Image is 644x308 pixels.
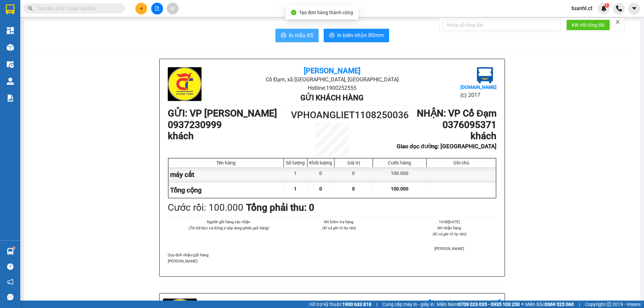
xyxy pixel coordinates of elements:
h1: VPHOANGLIET1108250036 [291,108,373,123]
b: NHẬN : VP Cổ Đạm [417,108,497,119]
div: 100.000 [373,167,427,182]
li: 14:00[DATE] [402,219,497,225]
span: check-circle [291,10,296,15]
span: ⚪️ [521,303,524,306]
strong: 0369 525 060 [545,302,574,307]
div: 1 [284,167,307,182]
button: file-add [151,3,163,15]
img: phone-icon [616,5,622,11]
div: Ghi chú [428,160,494,165]
b: Gửi khách hàng [300,94,364,102]
span: Tạo đơn hàng thành công [299,10,353,15]
i: (Tôi đã đọc và đồng ý nộp dung phiếu gửi hàng) [188,226,269,230]
span: 1 [294,186,297,191]
span: close [615,20,620,24]
p: [PERSON_NAME] [168,258,497,264]
i: (Kí và ghi rõ họ tên) [322,226,356,230]
b: [PERSON_NAME] [304,67,360,75]
li: NV nhận hàng [402,225,497,231]
div: Số lượng [286,160,305,165]
li: (c) 2017 [460,91,497,99]
h1: khách [373,130,497,142]
h1: 0937230999 [168,119,291,131]
span: printer [281,32,286,39]
li: NV kiểm tra hàng [292,219,386,225]
li: Hotline: 1900252555 [222,84,441,92]
span: plus [139,6,144,11]
img: logo.jpg [168,67,202,101]
span: In mẫu A5 [289,31,313,40]
span: caret-down [631,5,637,11]
img: dashboard-icon [7,27,14,34]
div: 0 [307,167,334,182]
span: search [28,6,33,11]
div: Quy định nhận/gửi hàng : [168,252,497,264]
span: Tổng cộng [170,186,202,194]
span: 0 [319,186,322,191]
span: | [376,301,377,308]
button: Kết nối tổng đài [566,20,610,30]
div: 0 [334,167,373,182]
div: Cước rồi : 100.000 [168,200,243,215]
button: printerIn mẫu A5 [275,29,319,42]
b: Tổng phải thu: 0 [246,202,314,213]
div: máy cắt [168,167,284,182]
img: warehouse-icon [7,78,14,85]
img: solution-icon [7,95,14,102]
span: | [579,301,580,308]
button: printerIn biên nhận 80mm [324,29,389,42]
span: file-add [155,6,159,11]
li: Người gửi hàng xác nhận [181,219,275,225]
span: 100.000 [391,186,408,191]
img: logo-vxr [6,4,15,15]
sup: 1 [605,3,609,8]
img: warehouse-icon [7,44,14,51]
sup: 1 [13,247,15,249]
span: message [7,294,14,300]
img: logo.jpg [477,67,493,83]
b: Giao dọc đường: [GEOGRAPHIC_DATA] [397,143,497,150]
div: Cước hàng [375,160,425,165]
strong: 0708 023 035 - 0935 103 250 [458,302,520,307]
strong: 1900 633 818 [342,302,371,307]
span: Miền Bắc [525,301,574,308]
button: plus [135,3,147,15]
div: Giá trị [336,160,371,165]
li: [PERSON_NAME] [402,246,497,252]
b: [DOMAIN_NAME] [460,84,497,90]
img: warehouse-icon [7,248,14,255]
span: printer [329,32,334,39]
span: Miền Nam [437,301,520,308]
img: warehouse-icon [7,61,14,68]
div: Khối lượng [309,160,332,165]
li: Cổ Đạm, xã [GEOGRAPHIC_DATA], [GEOGRAPHIC_DATA] [222,75,441,84]
input: Nhập số tổng đài [443,20,561,30]
h1: 0376095371 [373,119,497,131]
span: In biên nhận 80mm [337,31,384,40]
span: notification [7,279,14,285]
h1: khách [168,130,291,142]
span: copyright [607,302,611,307]
div: Tên hàng [170,160,282,165]
button: caret-down [628,3,640,15]
input: Tìm tên, số ĐT hoặc mã đơn [37,5,117,12]
i: (Kí và ghi rõ họ tên) [432,232,466,236]
span: Cung cấp máy in - giấy in: [382,301,435,308]
span: question-circle [7,263,14,270]
button: aim [167,3,179,15]
span: aim [170,6,175,11]
b: GỬI : VP [PERSON_NAME] [168,108,277,119]
span: 1 [606,3,608,8]
span: Hỗ trợ kỹ thuật: [309,301,371,308]
span: 0 [352,186,355,191]
span: tuanhl.ct [566,4,598,12]
span: Kết nối tổng đài [572,21,605,29]
img: icon-new-feature [601,5,607,11]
